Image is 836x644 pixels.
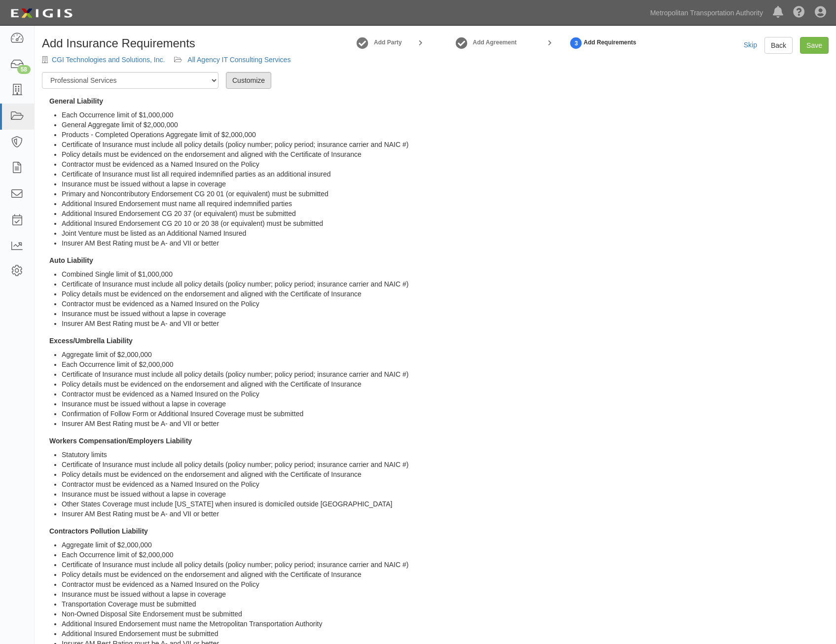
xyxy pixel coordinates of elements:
[62,609,829,619] li: Non-Owned Disposal Site Endorsement must be submitted
[62,179,829,189] li: Insurance must be issued without a lapse in coverage
[62,419,829,429] li: Insurer AM Best Rating must be A- and VII or better
[473,38,517,47] a: Add Agreement
[17,65,31,74] div: 58
[62,469,829,479] li: Policy details must be evidenced on the endorsement and aligned with the Certificate of Insurance
[62,140,829,149] li: Certificate of Insurance must include all policy details (policy number; policy period; insurance...
[62,159,829,169] li: Contractor must be evidenced as a Named Insured on the Policy
[226,72,271,89] a: Customize
[62,110,829,120] li: Each Occurrence limit of $1,000,000
[62,570,829,579] li: Policy details must be evidenced on the endorsement and aligned with the Certificate of Insurance
[473,39,517,46] strong: Add Agreement
[49,437,192,445] strong: Workers Compensation/Employers Liability
[49,97,103,105] strong: General Liability
[42,37,294,50] h1: Add Insurance Requirements
[62,479,829,489] li: Contractor must be evidenced as a Named Insured on the Policy
[62,279,829,289] li: Certificate of Insurance must include all policy details (policy number; policy period; insurance...
[583,38,636,47] strong: Add Requirements
[7,4,75,22] img: logo-5460c22ac91f19d4615b14bd174203de0afe785f0fc80cf4dbbc73dc1793850b.png
[569,32,583,53] a: Set Requirements
[62,489,829,499] li: Insurance must be issued without a lapse in coverage
[62,619,829,629] li: Additional Insured Endorsement must name the Metropolitan Transportation Authority
[764,37,793,54] a: Back
[62,120,829,130] li: General Aggregate limit of $2,000,000
[62,350,829,359] li: Aggregate limit of $2,000,000
[62,460,829,469] li: Certificate of Insurance must include all policy details (policy number; policy period; insurance...
[49,256,93,264] strong: Auto Liability
[62,319,829,328] li: Insurer AM Best Rating must be A- and VII or better
[62,189,829,199] li: Primary and Noncontributory Endorsement CG 20 01 (or equivalent) must be submitted
[62,540,829,550] li: Aggregate limit of $2,000,000
[744,41,757,49] a: Skip
[62,199,829,209] li: Additional Insured Endorsement must name all required indemnified parties
[569,37,583,49] strong: 3
[62,599,829,609] li: Transportation Coverage must be submitted
[49,527,148,535] strong: Contractors Pollution Liability
[62,509,829,519] li: Insurer AM Best Rating must be A- and VII or better
[62,579,829,589] li: Contractor must be evidenced as a Named Insured on the Policy
[793,7,805,19] i: Help Center - Complianz
[374,39,402,46] strong: Add Party
[52,56,165,64] a: CGI Technologies and Solutions, Inc.
[645,3,768,23] a: Metropolitan Transportation Authority
[62,450,829,460] li: Statutory limits
[62,299,829,309] li: Contractor must be evidenced as a Named Insured on the Policy
[62,359,829,369] li: Each Occurrence limit of $2,000,000
[62,169,829,179] li: Certificate of Insurance must list all required indemnified parties as an additional insured
[62,238,829,248] li: Insurer AM Best Rating must be A- and VII or better
[800,37,829,54] input: Save
[62,629,829,639] li: Additional Insured Endorsement must be submitted
[62,389,829,399] li: Contractor must be evidenced as a Named Insured on the Policy
[187,56,291,64] a: All Agency IT Consulting Services
[62,560,829,570] li: Certificate of Insurance must include all policy details (policy number; policy period; insurance...
[62,409,829,419] li: Confirmation of Follow Form or Additional Insured Coverage must be submitted
[62,149,829,159] li: Policy details must be evidenced on the endorsement and aligned with the Certificate of Insurance
[62,499,829,509] li: Other States Coverage must include [US_STATE] when insured is domiciled outside [GEOGRAPHIC_DATA]
[454,32,469,53] a: Add Agreement
[62,269,829,279] li: Combined Single limit of $1,000,000
[62,399,829,409] li: Insurance must be issued without a lapse in coverage
[62,228,829,238] li: Joint Venture must be listed as an Additional Named Insured
[62,130,829,140] li: Products - Completed Operations Aggregate limit of $2,000,000
[62,309,829,319] li: Insurance must be issued without a lapse in coverage
[62,369,829,379] li: Certificate of Insurance must include all policy details (policy number; policy period; insurance...
[62,550,829,560] li: Each Occurrence limit of $2,000,000
[62,289,829,299] li: Policy details must be evidenced on the endorsement and aligned with the Certificate of Insurance
[62,209,829,218] li: Additional Insured Endorsement CG 20 37 (or equivalent) must be submitted
[62,218,829,228] li: Additional Insured Endorsement CG 20 10 or 20 38 (or equivalent) must be submitted
[62,589,829,599] li: Insurance must be issued without a lapse in coverage
[62,379,829,389] li: Policy details must be evidenced on the endorsement and aligned with the Certificate of Insurance
[49,337,133,345] strong: Excess/Umbrella Liability
[374,38,402,47] a: Add Party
